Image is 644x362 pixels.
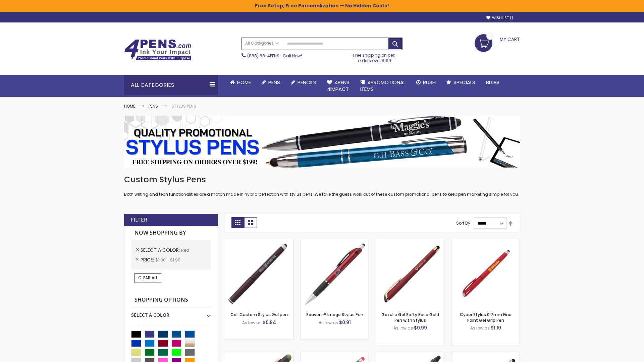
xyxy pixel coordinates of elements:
div: Free shipping on pen orders over $199 [346,50,403,63]
span: As low as [470,325,490,331]
a: Gazelle Gel Softy Rose Gold Pen with Stylus - ColorJet-Red [451,352,520,358]
a: All Categories [242,38,282,49]
a: Cali Custom Stylus Gel pen-Red [225,239,293,244]
span: $1.10 [491,324,501,331]
div: Both writing and tech functionalities are a match made in hybrid perfection with stylus pens. We ... [124,174,520,197]
a: Specials [441,75,481,90]
span: Home [237,79,251,86]
img: Souvenir® Image Stylus Pen-Red [301,239,369,307]
img: Cyber Stylus 0.7mm Fine Point Gel Grip Pen-Red [451,239,520,307]
div: All Categories [124,75,218,95]
span: $0.84 [263,319,276,326]
img: 4Pens Custom Pens and Promotional Products [124,39,191,61]
span: $0.91 [339,319,351,326]
span: Pens [268,79,280,86]
strong: Shopping Options [131,293,211,307]
a: Blog [481,75,504,90]
span: $0.99 [414,324,427,331]
a: Wishlist [486,15,513,20]
div: Select A Color [131,307,211,318]
a: Souvenir® Image Stylus Pen-Red [301,239,369,244]
a: Islander Softy Gel with Stylus - ColorJet Imprint-Red [301,352,369,358]
span: Select A Color [141,247,181,253]
a: Gazelle Gel Softy Rose Gold Pen with Stylus-Red [376,239,444,244]
a: 4Pens4impact [322,75,355,97]
label: Sort By [456,220,470,226]
a: Home [225,75,256,90]
span: As low as [393,325,413,331]
span: Price [141,256,155,263]
span: Rush [423,79,436,86]
a: Souvenir® Image Stylus Pen [306,312,363,317]
a: Cyber Stylus 0.7mm Fine Point Gel Grip Pen [460,312,512,323]
a: Pencils [285,75,322,90]
a: Home [124,103,135,109]
span: As low as [319,320,338,325]
h1: Custom Stylus Pens [124,174,520,185]
span: Blog [486,79,499,86]
img: Stylus Pens [124,116,520,168]
a: (888) 88-4PENS [247,53,279,59]
strong: Now Shopping by [131,226,211,240]
span: 4Pens 4impact [327,79,350,93]
a: Pens [256,75,285,90]
a: Pens [149,103,158,109]
span: Clear All [138,275,158,281]
img: Cali Custom Stylus Gel pen-Red [225,239,293,307]
strong: Grid [231,217,244,228]
a: Orbitor 4 Color Assorted Ink Metallic Stylus Pens-Red [376,352,444,358]
span: - Call Now! [247,53,302,59]
span: As low as [242,320,262,325]
a: Gazelle Gel Softy Rose Gold Pen with Stylus [381,312,439,323]
span: Pencils [298,79,316,86]
a: Cyber Stylus 0.7mm Fine Point Gel Grip Pen-Red [451,239,520,244]
img: Gazelle Gel Softy Rose Gold Pen with Stylus-Red [376,239,444,307]
span: 4PROMOTIONAL ITEMS [360,79,406,93]
span: Red [181,247,189,253]
strong: Filter [131,216,147,224]
a: 4PROMOTIONALITEMS [355,75,411,97]
a: Rush [411,75,441,90]
span: $1.00 - $1.99 [155,257,180,263]
span: Specials [453,79,475,86]
a: Clear All [135,273,161,283]
a: Souvenir® Jalan Highlighter Stylus Pen Combo-Red [225,352,293,358]
a: Cali Custom Stylus Gel pen [230,312,288,317]
strong: Stylus Pens [171,103,196,109]
span: All Categories [245,41,279,46]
